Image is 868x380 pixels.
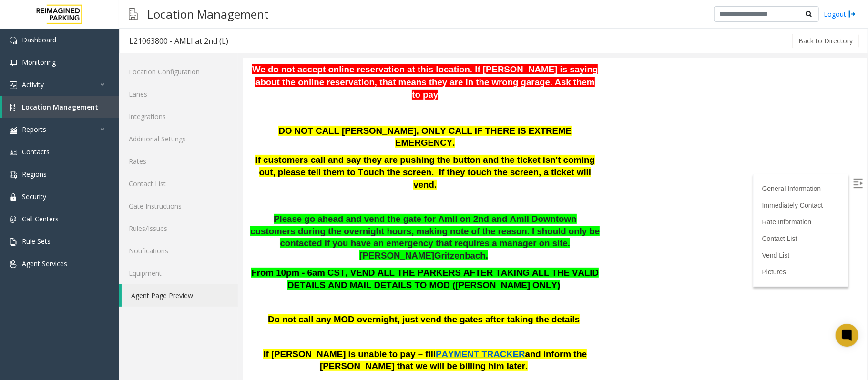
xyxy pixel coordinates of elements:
a: Vend List [519,193,547,201]
a: Equipment [119,262,238,284]
div: L21063800 - AMLI at 2nd (L) [129,35,228,47]
span: Regions [22,170,47,179]
img: 'icon' [10,216,17,223]
img: pageIcon [129,2,138,26]
span: Please go ahead and vend the gate for Amli on 2nd and Amli Downtown customers during the overnigh... [7,156,357,202]
a: Contact List [119,172,238,195]
a: PAYMENT TRACKER [193,292,282,300]
h3: Location Management [143,2,274,26]
a: Rules/Issues [119,217,238,240]
img: 'icon' [10,193,17,201]
img: 'icon' [10,37,17,44]
img: 'icon' [10,126,17,134]
a: Agent Page Preview [122,284,238,307]
span: Gritzenbach [191,192,243,202]
span: DO NOT CALL [PERSON_NAME], ONLY CALL IF THERE IS EXTREME EMERGENCY. [35,68,328,90]
a: Notifications [119,240,238,262]
img: 'icon' [10,238,17,246]
img: 'icon' [10,104,17,111]
font: If customers call and say they are pushing the button and the ticket isn't coming out, please tel... [12,97,352,131]
span: Location Management [22,102,98,111]
span: Contacts [22,147,50,156]
img: 'icon' [10,171,17,179]
span: Agent Services [22,259,67,268]
img: 'icon' [10,260,17,268]
span: Do not call any MOD overnight, just vend the gates after taking the details [25,256,337,266]
a: Location Configuration [119,60,238,83]
span: Security [22,192,46,201]
span: PAYMENT TRACKER [193,291,282,301]
a: Integrations [119,105,238,128]
img: 'icon' [10,81,17,89]
a: Contact List [519,177,554,184]
span: Activity [22,80,44,89]
a: Rates [119,150,238,172]
span: If [PERSON_NAME] is unable to pay – fill [20,291,193,301]
button: Back to Directory [792,34,859,48]
span: We do not accept online reservation at this location. If [PERSON_NAME] is saying about the online... [9,6,355,41]
img: 'icon' [10,59,17,67]
a: Additional Settings [119,128,238,150]
a: Pictures [519,210,543,218]
a: Rate Information [519,160,569,168]
img: Open/Close Sidebar Menu [610,120,620,130]
span: Rule Sets [22,237,51,246]
span: Reports [22,125,46,134]
span: Dashboard [22,35,56,44]
a: Immediately Contact [519,143,580,151]
span: Call Centers [22,214,59,223]
span: From 10pm - 6am CST, VEND ALL THE PARKERS AFTER TAKING ALL THE VALID DETAILS AND MAIL DETAILS TO ... [8,210,356,232]
img: logout [848,9,856,19]
span: Monitoring [22,58,56,67]
a: Location Management [2,96,119,118]
a: Logout [824,9,856,19]
a: General Information [519,127,578,134]
a: Gate Instructions [119,195,238,217]
a: Lanes [119,83,238,105]
img: 'icon' [10,149,17,156]
span: . [243,192,245,202]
